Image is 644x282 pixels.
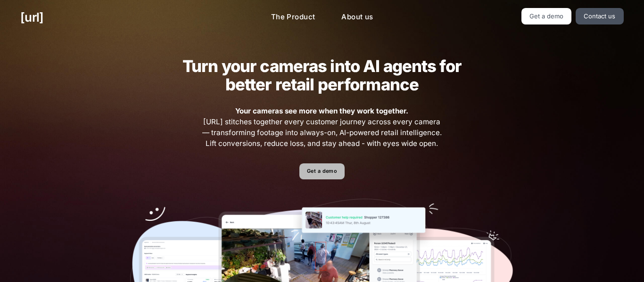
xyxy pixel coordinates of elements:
a: Get a demo [521,8,572,24]
a: The Product [264,8,323,26]
a: Contact us [576,8,624,24]
span: [URL] stitches together every customer journey across every camera — transforming footage into al... [201,106,443,149]
a: [URL] [20,8,43,26]
a: Get a demo [299,163,344,180]
a: About us [334,8,380,26]
strong: Your cameras see more when they work together. [235,106,408,115]
h2: Turn your cameras into AI agents for better retail performance [168,57,476,94]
